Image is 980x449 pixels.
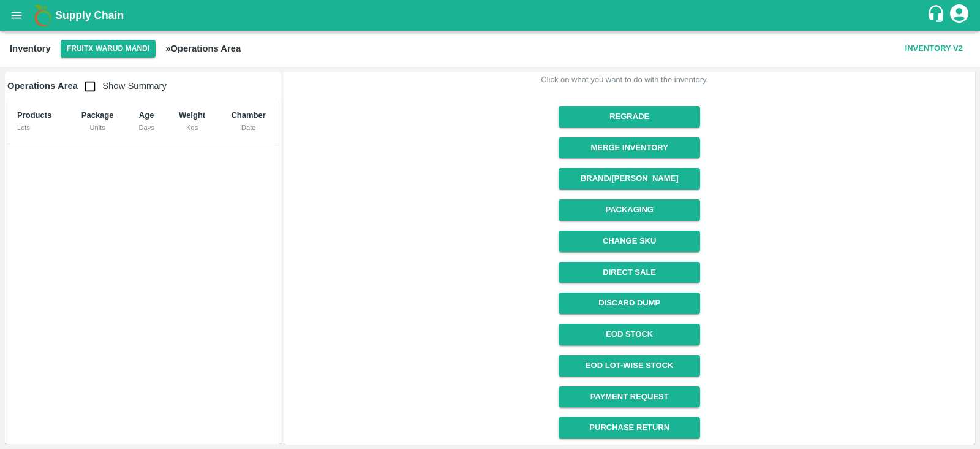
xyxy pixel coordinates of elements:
[948,2,970,28] div: account of current user
[10,44,51,53] b: Inventory
[927,4,948,26] div: customer-support
[559,324,700,345] a: EOD Stock
[231,110,265,120] b: Chamber
[900,38,968,59] button: Inventory V2
[81,110,114,120] b: Package
[17,122,58,133] div: Lots
[559,137,700,159] button: Merge Inventory
[541,74,708,86] div: Click on what you want to do with the inventory.
[2,1,31,29] button: open drawer
[137,122,157,133] div: Days
[179,110,205,120] b: Weight
[61,40,156,58] button: Select DC
[559,106,700,128] button: Regrade
[17,110,51,120] b: Products
[559,355,700,377] a: EOD Lot-wise Stock
[559,231,700,252] button: Change SKU
[139,110,154,120] b: Age
[559,262,700,283] button: Direct Sale
[559,168,700,190] button: Brand/[PERSON_NAME]
[228,122,269,133] div: Date
[7,81,78,91] b: Operations Area
[176,122,208,133] div: Kgs
[55,7,927,24] a: Supply Chain
[559,199,700,221] button: Packaging
[165,44,241,53] b: » Operations Area
[31,3,55,28] img: logo
[78,122,116,133] div: Units
[55,9,124,21] b: Supply Chain
[559,386,700,408] a: Payment Request
[559,417,700,439] button: Purchase Return
[78,81,167,91] span: Show Summary
[559,293,700,314] button: Discard Dump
